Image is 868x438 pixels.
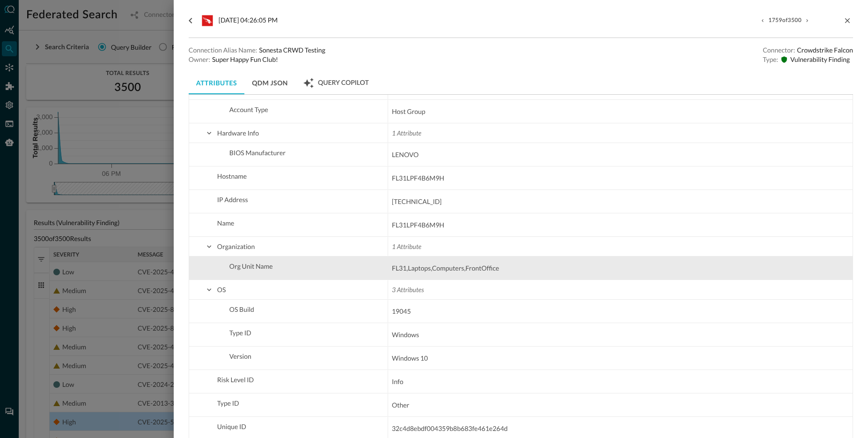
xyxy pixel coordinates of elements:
[217,286,226,294] span: OS
[392,196,441,207] span: [TECHNICAL_ID]
[797,45,853,55] p: Crowdstrike Falcon
[392,286,424,294] span: 3 Attributes
[229,329,251,337] span: Type ID
[392,329,419,340] span: Windows
[392,106,426,117] span: Host Group
[318,79,369,87] span: Query Copilot
[244,72,295,94] button: QDM JSON
[217,242,255,250] span: Organization
[217,376,254,384] span: Risk Level ID
[183,13,198,28] button: go back
[392,306,411,317] span: 19045
[259,45,325,55] p: Sonesta CRWD Testing
[842,15,853,26] button: close-drawer
[392,423,508,434] span: 32c4d8ebdf004359b8b683fe461e264d
[219,15,278,26] p: [DATE] 04:26:05 PM
[229,305,254,313] span: OS Build
[202,15,213,26] svg: Crowdstrike Falcon
[217,172,247,180] span: Hostname
[392,263,499,274] span: FL31,Laptops,Computers,FrontOffice
[392,129,421,137] span: 1 Attribute
[229,262,273,270] span: Org Unit Name
[392,400,409,411] span: Other
[189,72,244,94] button: Attributes
[229,106,268,113] span: Account Type
[790,55,850,64] p: Vulnerability Finding
[229,149,286,157] span: BIOS Manufacturer
[758,16,767,25] button: previous result
[392,242,421,250] span: 1 Attribute
[768,17,802,24] span: 1759 of 3500
[212,55,278,64] p: Super Happy Fun Club!
[392,149,419,160] span: LENOVO
[763,55,778,64] p: Type:
[392,173,444,184] span: FL31LPF4B6M9H
[229,352,251,360] span: Version
[763,45,795,55] p: Connector:
[189,45,257,55] p: Connection Alias Name:
[189,55,210,64] p: Owner:
[392,219,444,231] span: FL31LPF4B6M9H
[217,129,259,137] span: Hardware Info
[217,196,248,204] span: IP Address
[392,376,404,387] span: Info
[802,16,812,25] button: next result
[217,423,246,430] span: Unique ID
[392,353,428,364] span: Windows 10
[217,399,239,407] span: Type ID
[217,219,235,227] span: Name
